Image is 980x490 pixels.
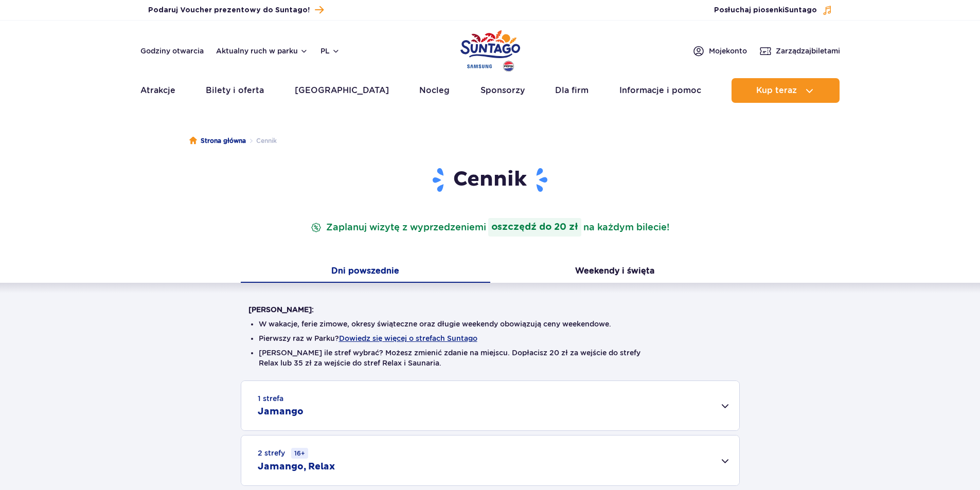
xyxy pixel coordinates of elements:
[309,218,671,237] p: Zaplanuj wizytę z wyprzedzeniem na każdym bilecie!
[759,45,840,57] a: Zarządzajbiletami
[619,78,701,103] a: Informacje i pomoc
[258,393,283,404] small: 1 strefa
[555,78,589,103] a: Dla firm
[241,261,490,283] button: Dni powszednie
[248,167,732,193] h1: Cennik
[148,5,310,15] span: Podaruj Voucher prezentowy do Suntago!
[756,86,797,95] span: Kup teraz
[488,218,581,237] strong: oszczędź do 20 zł
[776,46,840,56] span: Zarządzaj biletami
[692,45,747,57] a: Mojekonto
[259,348,722,368] li: [PERSON_NAME] ile stref wybrać? Możesz zmienić zdanie na miejscu. Dopłacisz 20 zł za wejście do s...
[148,3,324,17] a: Podaruj Voucher prezentowy do Suntago!
[140,78,175,103] a: Atrakcje
[419,78,450,103] a: Nocleg
[246,136,277,146] li: Cennik
[258,406,304,418] h2: Jamango
[189,136,246,146] a: Strona główna
[732,78,840,103] button: Kup teraz
[291,448,308,459] small: 16+
[259,333,722,343] li: Pierwszy raz w Parku?
[258,461,335,473] h2: Jamango, Relax
[490,261,740,283] button: Weekendy i święta
[295,78,389,103] a: [GEOGRAPHIC_DATA]
[320,46,340,56] button: pl
[460,26,520,73] a: Park of Poland
[714,5,832,15] button: Posłuchaj piosenkiSuntago
[248,305,314,314] strong: [PERSON_NAME]:
[480,78,525,103] a: Sponsorzy
[206,78,264,103] a: Bilety i oferta
[339,334,477,342] button: Dowiedz się więcej o strefach Suntago
[259,319,722,329] li: W wakacje, ferie zimowe, okresy świąteczne oraz długie weekendy obowiązują ceny weekendowe.
[216,47,308,55] button: Aktualny ruch w parku
[714,5,817,15] span: Posłuchaj piosenki
[709,46,747,56] span: Moje konto
[785,7,817,14] span: Suntago
[140,46,204,56] a: Godziny otwarcia
[258,448,308,459] small: 2 strefy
